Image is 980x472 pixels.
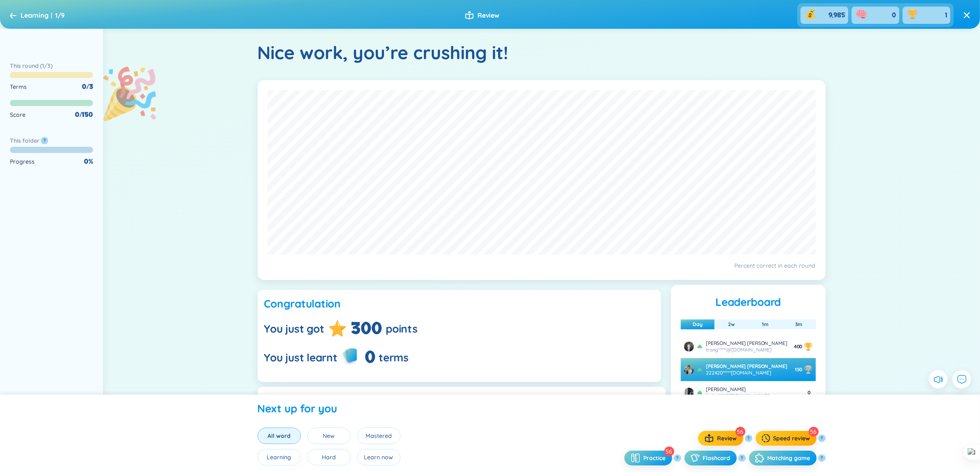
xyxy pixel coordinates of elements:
span: 150 [795,366,803,373]
a: Matching game [768,453,810,463]
button: New [307,428,351,444]
div: [PERSON_NAME] [706,386,770,393]
div: [PERSON_NAME] [PERSON_NAME] [706,363,787,370]
div: points [386,322,417,336]
div: terms [379,350,409,365]
span: 1 [945,11,947,20]
button: Mastered [357,428,400,444]
img: tronghuyluong415502681906 [684,342,694,352]
div: lecha****@[DOMAIN_NAME] [706,393,770,399]
span: 1/9 [55,11,65,19]
button: Flashcard [684,451,737,465]
span: Practice [644,454,666,462]
span: 0 [892,11,896,20]
span: 0 [365,347,376,369]
div: Next up for you [258,401,338,416]
div: Terms [10,82,27,91]
button: ? [674,454,681,462]
div: Progress Checkpoint [264,393,368,461]
button: ? [818,435,826,442]
h6: This round ( 1 / 3 ) [10,62,93,70]
div: / 150 [75,110,93,119]
div: 0/3 [82,82,93,91]
a: tronghuyluong415502681906[PERSON_NAME] [PERSON_NAME]trong*****@[DOMAIN_NAME] 400 [684,340,812,353]
button: 3m [789,319,809,329]
span: Speed review [773,434,810,442]
img: toannguyenminh418698623128 [684,365,694,375]
button: ? [745,435,752,442]
div: You just learnt [264,350,338,365]
span: 300 [351,318,382,340]
a: Learning1/9 [10,9,65,22]
span: 0 [75,110,79,119]
button: Speed review [756,431,817,446]
div: 56 [809,427,819,437]
img: minhchau418710802137 [684,388,694,398]
span: Review [717,434,737,442]
button: ? [818,454,826,462]
span: Flashcard [703,454,731,462]
div: Progress [10,157,35,166]
a: toannguyenminh418698623128[PERSON_NAME] [PERSON_NAME]222420*****[DOMAIN_NAME] 150 [684,363,812,376]
div: Nice work, you’re crushing it! [258,41,509,64]
button: ? [738,454,746,462]
div: Percent correct in each round [268,261,816,270]
button: Learn now [357,449,400,465]
button: Matching game [749,451,817,465]
div: Congratulation [264,296,655,311]
span: Review [477,11,499,20]
div: 3 [485,393,494,416]
div: 6 [448,393,458,416]
button: Hard [307,449,351,465]
span: Learning [21,11,49,19]
div: 0 % [84,157,93,166]
button: All word [258,428,301,444]
div: Score [10,110,26,119]
h6: This folder [10,137,39,145]
div: 56 [736,427,745,437]
button: Review [698,431,743,446]
span: 0 [808,389,811,396]
div: You just got [264,322,324,336]
a: minhchau418710802137[PERSON_NAME]lecha****@[DOMAIN_NAME] 0 [684,386,812,399]
button: Practice [624,451,672,465]
span: 400 [794,343,803,349]
h5: Leaderboard [681,295,815,310]
button: Day [686,319,709,329]
button: 2w [722,319,741,329]
button: ? [41,137,48,144]
div: 0 [521,393,532,416]
div: 56 [664,447,674,456]
span: 9,985 [829,11,845,20]
div: [PERSON_NAME] [PERSON_NAME] [706,340,787,347]
button: 1m [755,319,775,329]
button: Learning [258,449,301,465]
